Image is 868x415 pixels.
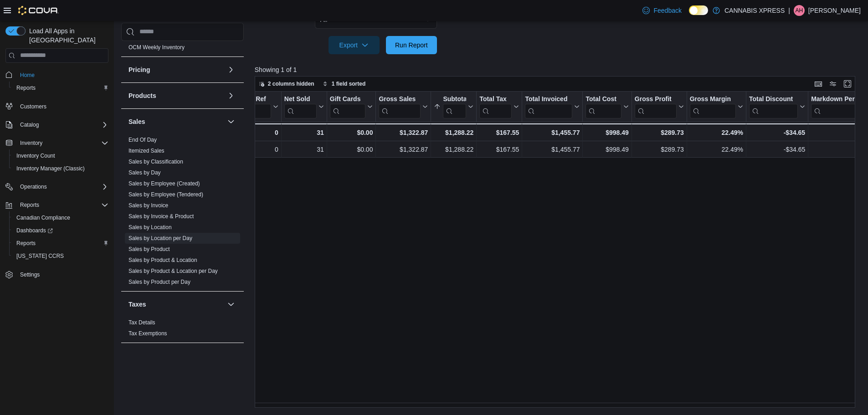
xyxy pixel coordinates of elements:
[226,116,236,127] button: Sales
[255,65,862,74] p: Showing 1 of 1
[16,119,108,130] span: Catalog
[808,5,861,16] p: [PERSON_NAME]
[128,117,145,126] h3: Sales
[20,72,35,79] span: Home
[13,238,108,249] span: Reports
[794,5,805,16] div: Angela Hynes
[128,91,224,100] button: Products
[128,267,218,275] span: Sales by Product & Location per Day
[16,101,50,112] a: Customers
[334,36,374,54] span: Export
[128,213,194,220] a: Sales by Invoice & Product
[13,163,108,174] span: Inventory Manager (Classic)
[9,211,112,224] button: Canadian Compliance
[479,127,519,138] div: $167.55
[386,36,437,54] button: Run Report
[128,147,164,154] span: Itemized Sales
[128,319,155,326] span: Tax Details
[9,250,112,262] button: [US_STATE] CCRS
[128,246,170,253] span: Sales by Product
[827,78,838,89] button: Display options
[653,6,681,15] span: Feedback
[332,80,366,87] span: 1 field sorted
[20,139,42,147] span: Inventory
[690,127,743,138] div: 22.49%
[9,237,112,250] button: Reports
[228,127,278,138] div: 0
[226,299,236,310] button: Taxes
[13,150,59,161] a: Inventory Count
[128,169,161,176] span: Sales by Day
[9,82,112,94] button: Reports
[13,251,67,261] a: [US_STATE] CCRS
[16,119,42,130] button: Catalog
[13,225,108,236] span: Dashboards
[13,212,74,223] a: Canadian Compliance
[128,137,157,143] a: End Of Day
[749,127,805,138] div: -$34.65
[16,200,108,210] span: Reports
[13,238,39,249] a: Reports
[2,268,112,281] button: Settings
[121,134,244,291] div: Sales
[9,224,112,237] a: Dashboards
[842,78,853,89] button: Enter fullscreen
[128,224,172,231] a: Sales by Location
[128,224,172,231] span: Sales by Location
[128,300,146,309] h3: Taxes
[788,5,790,16] p: |
[128,213,194,220] span: Sales by Invoice & Product
[13,82,108,93] span: Reports
[20,183,47,190] span: Operations
[128,257,197,263] a: Sales by Product & Location
[20,271,40,278] span: Settings
[128,235,192,241] a: Sales by Location per Day
[16,152,55,159] span: Inventory Count
[813,78,824,89] button: Keyboard shortcuts
[434,127,473,138] div: $1,288.22
[128,159,183,165] a: Sales by Classification
[128,180,200,187] a: Sales by Employee (Created)
[796,5,803,16] span: AH
[16,181,51,192] button: Operations
[20,121,39,128] span: Catalog
[635,127,684,138] div: $289.73
[5,65,108,305] nav: Complex example
[2,199,112,211] button: Reports
[18,6,59,15] img: Cova
[16,200,43,210] button: Reports
[16,69,108,81] span: Home
[16,240,36,247] span: Reports
[128,148,164,154] a: Itemized Sales
[2,68,112,82] button: Home
[330,127,373,138] div: $0.00
[226,90,236,101] button: Products
[128,256,197,264] span: Sales by Product & Location
[2,137,112,149] button: Inventory
[16,70,38,81] a: Home
[13,212,108,223] span: Canadian Compliance
[128,44,185,51] a: OCM Weekly Inventory
[128,65,150,74] h3: Pricing
[379,127,428,138] div: $1,322.87
[128,191,203,198] a: Sales by Employee (Tendered)
[13,150,108,161] span: Inventory Count
[128,202,168,209] a: Sales by Invoice
[128,330,167,337] a: Tax Exemptions
[689,5,708,15] input: Dark Mode
[255,78,318,89] button: 2 columns hidden
[689,15,689,15] span: Dark Mode
[121,42,244,56] div: OCM
[128,279,190,285] a: Sales by Product per Day
[128,117,224,126] button: Sales
[20,103,46,110] span: Customers
[128,202,168,209] span: Sales by Invoice
[9,162,112,175] button: Inventory Manager (Classic)
[13,163,88,174] a: Inventory Manager (Classic)
[16,227,53,234] span: Dashboards
[13,82,39,93] a: Reports
[16,181,108,192] span: Operations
